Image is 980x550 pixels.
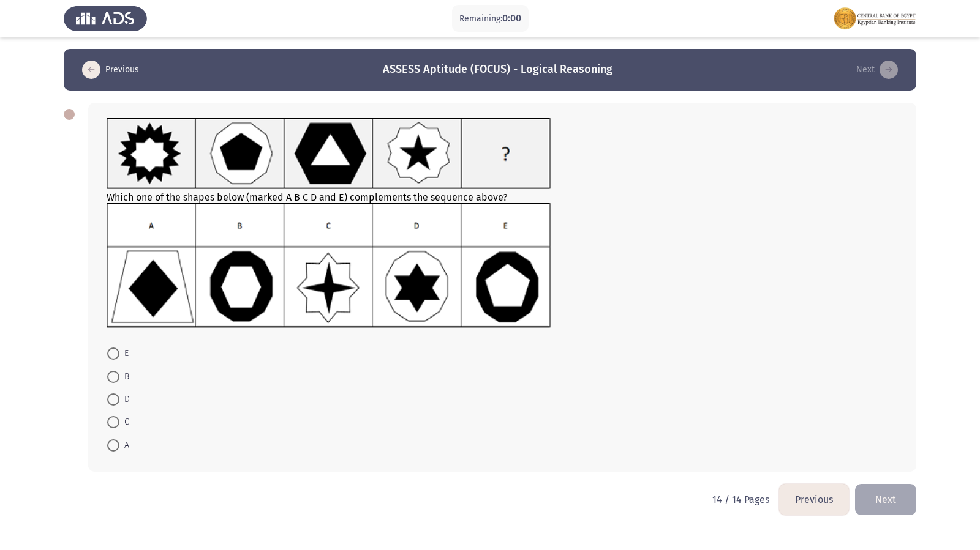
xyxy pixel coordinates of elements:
span: B [119,370,129,384]
button: load next page [853,60,902,80]
img: Assess Talent Management logo [64,1,147,35]
img: UkFYMDA4NkFfQ0FUXzIwMjEucG5nMTYyMjAzMjk5NTY0Mw==.png [107,118,551,189]
span: 0:00 [502,12,521,24]
div: Which one of the shapes below (marked A B C D and E) complements the sequence above? [107,118,898,330]
span: C [119,415,129,429]
img: Assessment logo of FOCUS Assessment 3 Modules EN [833,1,916,35]
h3: ASSESS Aptitude (FOCUS) - Logical Reasoning [383,62,612,77]
button: load previous page [78,60,143,80]
img: UkFYMDA4NkJfdXBkYXRlZF9DQVRfMjAyMS5wbmcxNjIyMDMzMDM0MDMy.png [107,203,551,328]
span: A [119,438,129,453]
button: load previous page [779,484,849,515]
span: D [119,392,130,407]
span: E [119,346,129,361]
button: load next page [855,484,916,515]
p: 14 / 14 Pages [712,494,769,505]
p: Remaining: [459,11,521,26]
